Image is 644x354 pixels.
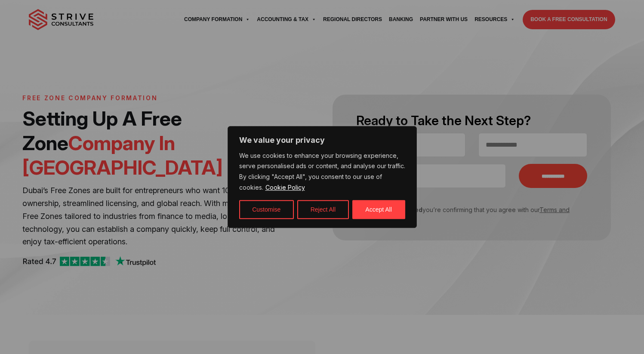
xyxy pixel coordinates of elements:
[228,126,417,228] div: We value your privacy
[239,200,294,219] button: Customise
[239,135,405,145] p: We value your privacy
[265,183,305,191] a: Cookie Policy
[239,151,405,194] p: We use cookies to enhance your browsing experience, serve personalised ads or content, and analys...
[297,200,349,219] button: Reject All
[352,200,405,219] button: Accept All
